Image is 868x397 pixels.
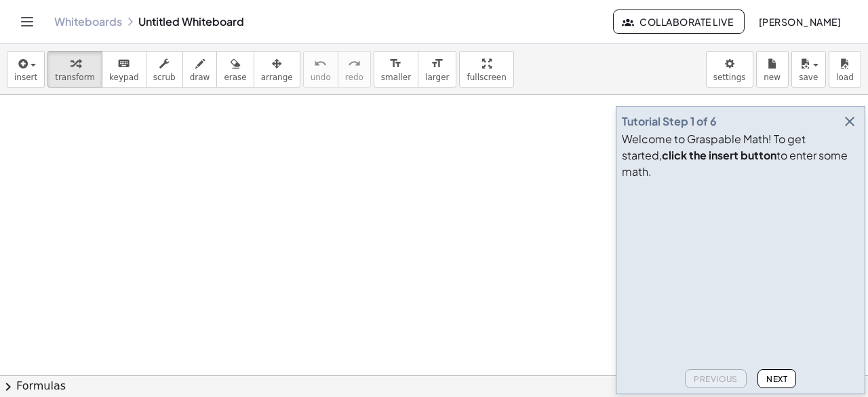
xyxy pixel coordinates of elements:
[216,51,254,88] button: erase
[109,73,139,82] span: keypad
[261,73,293,82] span: arrange
[836,73,854,82] span: load
[374,51,418,88] button: format_sizesmaller
[146,51,183,88] button: scrub
[713,73,746,82] span: settings
[303,51,338,88] button: undoundo
[467,73,506,82] span: fullscreen
[14,73,37,82] span: insert
[7,51,45,88] button: insert
[766,374,787,384] span: Next
[662,148,776,162] b: click the insert button
[55,73,95,82] span: transform
[791,51,826,88] button: save
[459,51,513,88] button: fullscreen
[389,56,402,72] i: format_size
[16,11,38,33] button: Toggle navigation
[799,73,818,82] span: save
[153,73,176,82] span: scrub
[418,51,456,88] button: format_sizelarger
[54,15,122,29] a: Whiteboards
[757,369,796,388] button: Next
[747,10,852,34] button: [PERSON_NAME]
[47,51,102,88] button: transform
[314,56,327,72] i: undo
[311,73,331,82] span: undo
[425,73,449,82] span: larger
[348,56,361,72] i: redo
[381,73,411,82] span: smaller
[182,51,218,88] button: draw
[706,51,753,88] button: settings
[764,73,781,82] span: new
[758,16,841,28] span: [PERSON_NAME]
[622,113,717,130] div: Tutorial Step 1 of 6
[190,73,210,82] span: draw
[338,51,371,88] button: redoredo
[625,16,733,28] span: Collaborate Live
[254,51,300,88] button: arrange
[224,73,246,82] span: erase
[756,51,789,88] button: new
[829,51,861,88] button: load
[431,56,443,72] i: format_size
[117,56,130,72] i: keyboard
[102,51,146,88] button: keyboardkeypad
[622,131,859,180] div: Welcome to Graspable Math! To get started, to enter some math.
[613,10,745,34] button: Collaborate Live
[345,73,363,82] span: redo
